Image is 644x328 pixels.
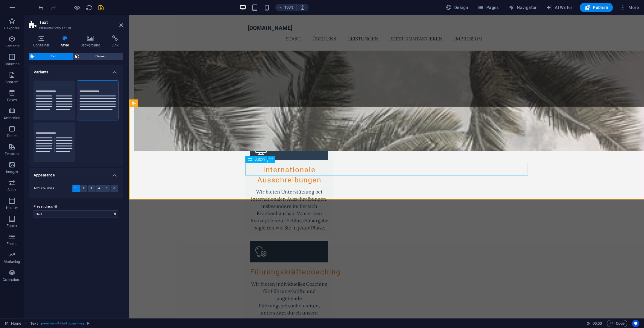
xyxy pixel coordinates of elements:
span: Pages [478,4,499,10]
h6: 100% [284,4,294,11]
h4: Container [29,35,57,48]
p: Content [5,80,19,84]
button: reload [85,4,92,11]
span: 6 [113,185,115,192]
span: Design [446,4,468,10]
p: Footer [7,223,17,228]
span: AI Writer [546,4,572,10]
p: Accordion [4,116,20,120]
button: AI Writer [544,3,575,12]
i: This element is a customizable preset [87,322,89,325]
span: More [620,4,639,10]
button: Design [443,3,471,12]
h4: Appearance [29,168,123,179]
p: Columns [4,62,19,66]
i: Reload page [86,4,92,11]
span: Element [81,53,121,60]
button: Text [29,53,73,60]
h4: Variants [29,65,123,76]
button: Publish [580,3,613,12]
i: On resize automatically adjust zoom level to fit chosen device. [300,5,305,10]
label: Preset class [34,203,118,210]
span: Publish [584,4,608,10]
h6: Session time [586,320,602,327]
span: 2 [83,185,85,192]
span: 1 [75,185,77,192]
button: undo [37,4,45,11]
button: Pages [475,3,501,12]
button: 5 [103,185,110,192]
nav: breadcrumb [30,320,90,327]
span: 00 00 [593,320,602,327]
button: 100% [275,4,297,11]
h4: Background [76,35,107,48]
i: Undo: Change text (Ctrl+Z) [38,4,45,11]
p: Images [6,170,18,174]
button: 2 [80,185,88,192]
span: 3 [90,185,92,192]
p: Marketing [4,259,20,264]
button: Code [607,320,627,327]
button: Element [73,53,123,60]
p: Header [6,205,18,210]
span: Code [610,320,625,327]
h2: Text [39,20,123,25]
button: Usercentrics [632,320,639,327]
h3: Preset #ed-999767718 [39,25,111,31]
button: 6 [111,185,118,192]
button: More [618,3,641,12]
span: . preset-text-v2-cta-1 .bg-primary [40,320,84,327]
a: Click to cancel selection. Double-click to open Pages [5,320,21,327]
p: Tables [7,134,17,138]
p: Favorites [4,26,19,31]
h4: Style [57,35,76,48]
div: Design (Ctrl+Alt+Y) [443,3,471,12]
h4: Link [107,35,123,48]
span: 5 [106,185,107,192]
span: Click to select. Double-click to edit [30,320,38,327]
p: Forms [7,241,17,246]
p: Collections [3,277,21,282]
span: 4 [98,185,100,192]
button: 3 [88,185,95,192]
p: Elements [4,44,20,49]
i: Save (Ctrl+S) [98,4,104,11]
span: : [597,321,598,326]
span: Text [36,53,71,60]
p: Slider [7,188,17,192]
button: 4 [95,185,103,192]
button: Navigator [506,3,539,12]
p: Features [5,152,19,156]
label: Text columns [34,185,72,192]
button: Click here to leave preview mode and continue editing [73,4,80,11]
button: 1 [72,185,80,192]
span: Navigator [508,4,537,10]
span: Button [254,158,265,161]
p: Boxes [7,98,17,102]
button: save [97,4,104,11]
